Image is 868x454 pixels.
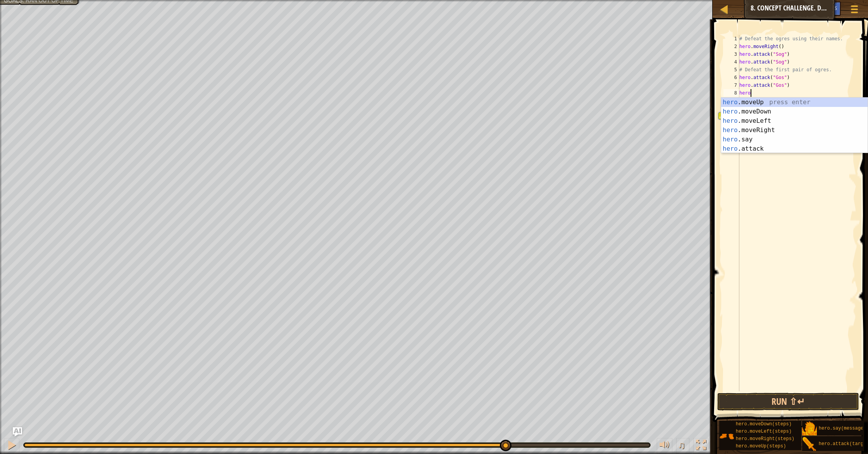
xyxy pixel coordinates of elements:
[719,429,734,444] img: portrait.png
[723,97,739,105] div: 9
[736,444,786,449] span: hero.moveUp(steps)
[736,421,792,427] span: hero.moveDown(steps)
[845,2,864,20] button: Show game menu
[678,439,685,451] span: ♫
[799,2,820,16] button: Ask AI
[736,429,792,434] span: hero.moveLeft(steps)
[723,81,739,89] div: 7
[723,58,739,66] div: 4
[717,393,859,411] button: Run ⇧↵
[723,66,739,74] div: 5
[693,438,709,454] button: Toggle fullscreen
[4,438,19,454] button: ⌘ + P: Pause
[802,421,817,436] img: portrait.png
[657,438,672,454] button: Adjust volume
[723,74,739,81] div: 6
[723,50,739,58] div: 3
[676,438,689,454] button: ♫
[819,426,866,431] span: hero.say(message)
[736,436,794,442] span: hero.moveRight(steps)
[723,89,739,97] div: 8
[13,427,22,437] button: Ask AI
[803,4,816,12] span: Ask AI
[824,4,837,12] span: Hints
[723,35,739,43] div: 1
[802,437,817,452] img: portrait.png
[723,43,739,50] div: 2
